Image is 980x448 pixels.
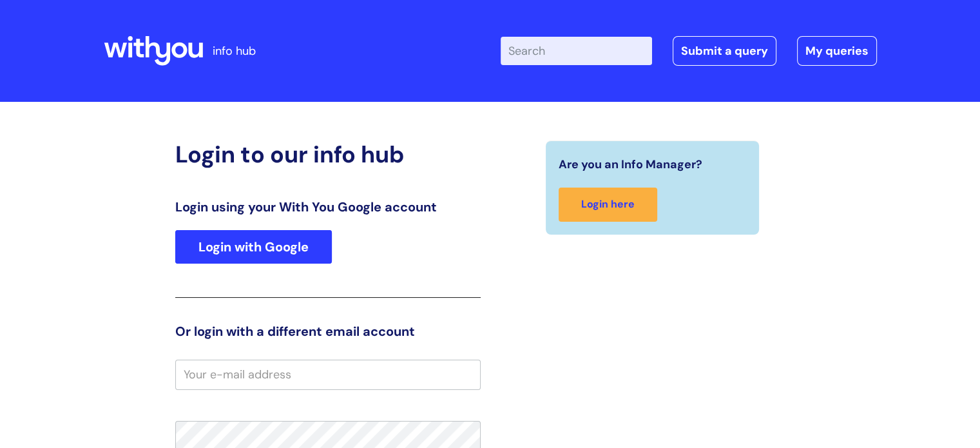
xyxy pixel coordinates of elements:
[797,36,877,66] a: My queries
[213,41,256,61] p: info hub
[175,199,481,215] h3: Login using your With You Google account
[559,188,657,222] a: Login here
[175,141,481,168] h2: Login to our info hub
[501,37,652,65] input: Search
[175,324,481,339] h3: Or login with a different email account
[673,36,776,66] a: Submit a query
[175,230,332,264] a: Login with Google
[559,154,702,175] span: Are you an Info Manager?
[175,360,481,389] input: Your e-mail address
